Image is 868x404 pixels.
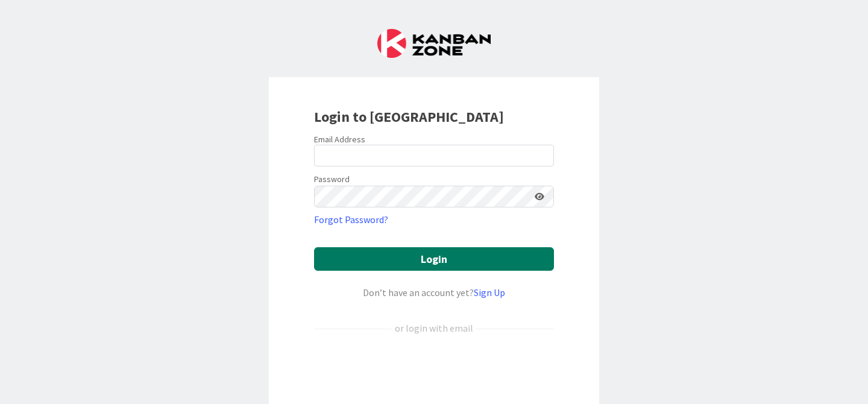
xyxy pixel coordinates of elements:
label: Password [314,173,350,186]
b: Login to [GEOGRAPHIC_DATA] [314,107,504,126]
a: Sign Up [474,286,505,298]
div: or login with email [392,321,476,335]
div: Don’t have an account yet? [314,285,554,300]
button: Login [314,247,554,271]
a: Forgot Password? [314,212,388,227]
img: Kanban Zone [377,29,491,58]
iframe: Sign in with Google Button [308,355,560,382]
label: Email Address [314,134,365,145]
